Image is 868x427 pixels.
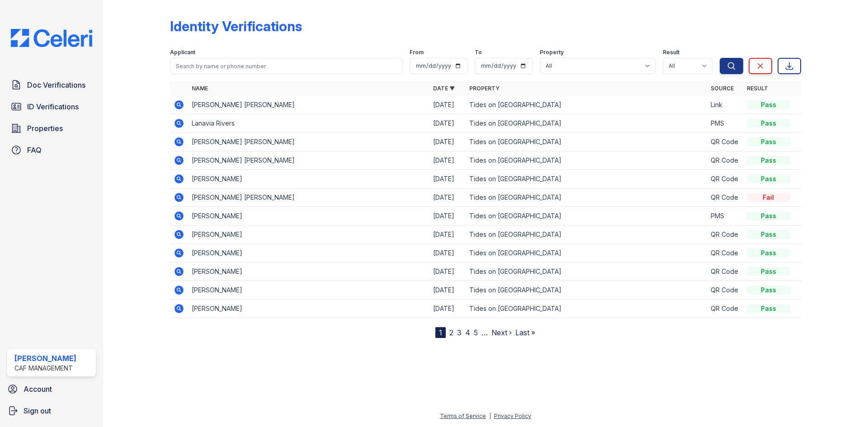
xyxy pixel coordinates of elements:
[440,413,486,419] a: Terms of Service
[747,174,790,183] div: Pass
[466,225,707,244] td: Tides on [GEOGRAPHIC_DATA]
[540,49,564,56] label: Property
[188,114,429,133] td: Lanavia Rivers
[188,207,429,225] td: [PERSON_NAME]
[466,133,707,151] td: Tides on [GEOGRAPHIC_DATA]
[707,170,743,188] td: QR Code
[466,96,707,114] td: Tides on [GEOGRAPHIC_DATA]
[188,244,429,263] td: [PERSON_NAME]
[707,114,743,133] td: PMS
[429,207,466,225] td: [DATE]
[188,151,429,170] td: [PERSON_NAME] [PERSON_NAME]
[466,207,707,225] td: Tides on [GEOGRAPHIC_DATA]
[707,263,743,281] td: QR Code
[433,85,455,92] a: Date ▼
[466,263,707,281] td: Tides on [GEOGRAPHIC_DATA]
[7,98,96,116] a: ID Verifications
[474,328,478,337] a: 5
[429,133,466,151] td: [DATE]
[429,151,466,170] td: [DATE]
[7,76,96,94] a: Doc Verifications
[494,413,531,419] a: Privacy Policy
[188,300,429,318] td: [PERSON_NAME]
[429,96,466,114] td: [DATE]
[188,170,429,188] td: [PERSON_NAME]
[170,49,195,56] label: Applicant
[747,100,790,109] div: Pass
[707,281,743,300] td: QR Code
[747,286,790,295] div: Pass
[747,137,790,146] div: Pass
[515,328,535,337] a: Last »
[188,96,429,114] td: [PERSON_NAME] [PERSON_NAME]
[489,413,491,419] div: |
[747,193,790,202] div: Fail
[466,300,707,318] td: Tides on [GEOGRAPHIC_DATA]
[27,145,42,155] span: FAQ
[711,85,734,92] a: Source
[429,114,466,133] td: [DATE]
[663,49,679,56] label: Result
[707,133,743,151] td: QR Code
[449,328,453,337] a: 2
[466,170,707,188] td: Tides on [GEOGRAPHIC_DATA]
[429,300,466,318] td: [DATE]
[481,327,488,338] span: …
[4,402,99,420] a: Sign out
[429,188,466,207] td: [DATE]
[24,405,51,416] span: Sign out
[469,85,500,92] a: Property
[4,29,99,47] img: CE_Logo_Blue-a8612792a0a2168367f1c8372b55b34899dd931a85d93a1a3d3e32e68fde9ad4.png
[747,304,790,313] div: Pass
[475,49,482,56] label: To
[707,300,743,318] td: QR Code
[465,328,470,337] a: 4
[707,188,743,207] td: QR Code
[7,141,96,159] a: FAQ
[4,380,99,398] a: Account
[747,267,790,276] div: Pass
[27,123,63,134] span: Properties
[170,18,302,34] div: Identity Verifications
[429,263,466,281] td: [DATE]
[466,244,707,263] td: Tides on [GEOGRAPHIC_DATA]
[429,170,466,188] td: [DATE]
[707,96,743,114] td: Link
[707,225,743,244] td: QR Code
[435,327,446,338] div: 1
[707,244,743,263] td: QR Code
[188,281,429,300] td: [PERSON_NAME]
[429,281,466,300] td: [DATE]
[747,85,768,92] a: Result
[747,211,790,221] div: Pass
[7,119,96,137] a: Properties
[466,281,707,300] td: Tides on [GEOGRAPHIC_DATA]
[14,364,76,373] div: CAF Management
[707,207,743,225] td: PMS
[429,244,466,263] td: [DATE]
[188,188,429,207] td: [PERSON_NAME] [PERSON_NAME]
[188,225,429,244] td: [PERSON_NAME]
[747,119,790,128] div: Pass
[707,151,743,170] td: QR Code
[429,225,466,244] td: [DATE]
[188,263,429,281] td: [PERSON_NAME]
[466,151,707,170] td: Tides on [GEOGRAPHIC_DATA]
[466,188,707,207] td: Tides on [GEOGRAPHIC_DATA]
[192,85,208,92] a: Name
[27,80,85,90] span: Doc Verifications
[14,353,76,364] div: [PERSON_NAME]
[170,58,402,74] input: Search by name or phone number
[491,328,512,337] a: Next ›
[466,114,707,133] td: Tides on [GEOGRAPHIC_DATA]
[747,249,790,258] div: Pass
[27,101,79,112] span: ID Verifications
[188,133,429,151] td: [PERSON_NAME] [PERSON_NAME]
[457,328,462,337] a: 3
[747,156,790,165] div: Pass
[24,384,52,394] span: Account
[410,49,424,56] label: From
[747,230,790,239] div: Pass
